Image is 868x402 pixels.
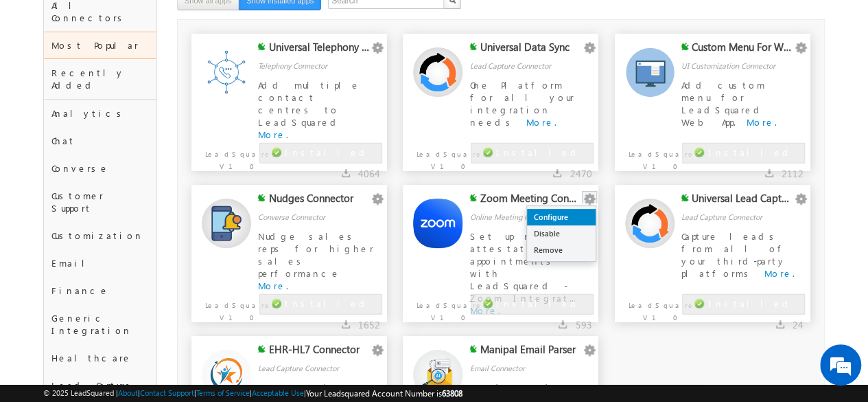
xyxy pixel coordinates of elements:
[44,344,156,372] div: Healthcare
[776,320,784,328] img: downloads
[225,7,258,40] div: Minimize live chat window
[527,225,596,242] a: Disable
[480,343,581,362] div: Manipal Email Parser
[470,79,574,128] span: One Platform for all your integration needs
[202,47,251,97] img: Alternate Logo
[18,127,250,298] textarea: Type your message and hit 'Enter'
[470,194,478,201] img: checking status
[258,79,360,128] span: Add multiple contact centres to LeadSquared
[44,155,156,182] div: Converse
[526,116,556,128] a: More.
[258,43,266,50] img: checking status
[553,169,561,177] img: downloads
[442,388,462,399] span: 63808
[196,388,250,397] a: Terms of Service
[44,372,156,399] div: Lead Capture
[258,345,266,353] img: checking status
[342,320,350,328] img: downloads
[782,167,804,180] span: 2112
[403,292,482,324] p: LeadSquared V1.0
[403,141,482,172] p: LeadSquared V1.0
[44,32,156,59] div: Most Popular
[625,47,675,96] img: Alternate Logo
[269,192,370,211] div: Nudges Connector
[258,194,266,201] img: checking status
[252,388,304,397] a: Acceptable Use
[269,41,370,60] div: Universal Telephony Connector
[342,169,350,177] img: downloads
[191,141,270,172] p: LeadSquared V1.0
[692,41,793,60] div: Custom Menu For Web App
[358,167,380,180] span: 4064
[625,199,675,248] img: Alternate Logo
[44,304,156,344] div: Generic Integration
[480,41,581,60] div: Universal Data Sync
[44,127,156,155] div: Chat
[71,72,231,90] div: Chat with us now
[765,169,773,177] img: downloads
[191,292,270,324] p: LeadSquared V1.0
[44,277,156,304] div: Finance
[44,59,156,99] div: Recently Added
[44,182,156,222] div: Customer Support
[527,242,596,258] a: Remove
[764,267,795,279] a: More.
[681,194,689,201] img: checking status
[44,222,156,249] div: Customization
[793,318,804,331] span: 24
[358,318,380,331] span: 1652
[258,129,288,140] a: More.
[140,388,194,397] a: Contact Support
[43,387,462,400] span: © 2025 LeadSquared | | | | |
[480,192,581,211] div: Zoom Meeting Connector
[692,192,793,211] div: Universal Lead Capture - US
[258,280,288,291] a: More.
[258,230,373,279] span: Nudge sales reps for higher sales performance
[681,230,788,279] span: Capture leads from all of your third-party platforms
[615,292,694,324] p: LeadSquared V1.0
[496,146,581,158] span: Installed
[496,298,581,309] span: Installed
[285,298,370,309] span: Installed
[118,388,138,397] a: About
[527,209,596,225] a: Configure
[747,116,777,128] a: More.
[285,146,370,158] span: Installed
[681,79,765,128] span: Add custom menu for LeadSquared Web App.
[187,309,249,328] em: Start Chat
[707,298,793,309] span: Installed
[470,230,576,304] span: Set up remote attestation appointments with LeadSquared - Zoom Integrat...
[202,199,251,248] img: Alternate Logo
[470,43,478,50] img: checking status
[269,343,370,362] div: EHR-HL7 Connector
[413,350,462,399] img: Alternate Logo
[575,318,591,331] span: 593
[202,350,251,399] img: Alternate Logo
[559,320,567,328] img: downloads
[707,146,793,158] span: Installed
[306,388,462,399] span: Your Leadsquared Account Number is
[44,249,156,277] div: Email
[681,43,689,50] img: checking status
[413,47,462,97] img: Alternate Logo
[23,72,58,90] img: d_60004797649_company_0_60004797649
[44,100,156,127] div: Analytics
[615,141,694,172] p: LeadSquared V1.0
[570,167,591,180] span: 2470
[470,345,478,353] img: checking status
[413,199,462,248] img: Alternate Logo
